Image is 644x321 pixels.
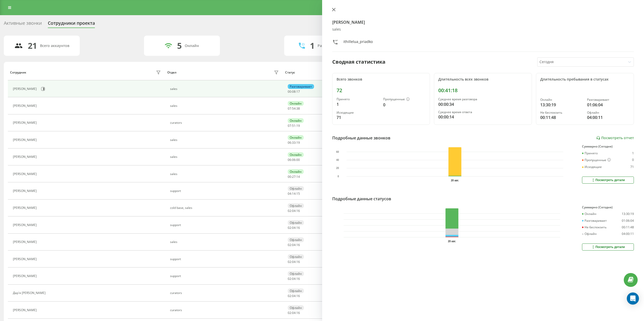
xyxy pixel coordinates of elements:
div: Офлайн [582,232,597,236]
div: 21 [28,41,37,51]
div: : : [288,175,300,179]
span: 51 [292,124,296,128]
div: 1 [632,152,634,155]
div: support [170,223,280,227]
text: 0 [337,175,339,178]
div: 00:00:14 [438,114,528,120]
div: Онлайн [288,118,304,123]
div: Сотрудник [10,71,26,74]
text: 40 [336,159,339,161]
div: 00:00:34 [438,101,528,107]
span: 00 [288,175,291,179]
div: [PERSON_NAME] [13,172,38,176]
span: 16 [296,277,300,281]
div: Разговаривает [288,84,314,89]
div: Отдел [167,71,176,74]
div: : : [288,243,300,247]
div: cold base, sales [170,206,280,210]
div: Подробные данные статусов [332,196,391,202]
div: Посмотреть детали [591,245,625,249]
span: 14 [292,191,296,196]
span: 33 [292,140,296,145]
div: : : [288,192,300,195]
span: 19 [296,140,300,145]
span: 16 [296,209,300,213]
span: 15 [296,191,300,196]
div: Принято [337,97,379,101]
div: sales [332,27,634,32]
div: Офлайн [288,237,304,242]
div: [PERSON_NAME] [13,240,38,244]
div: 04:00:11 [622,232,634,236]
div: Разговаривают [318,44,345,48]
div: sales [170,155,280,159]
div: [PERSON_NAME] [13,189,38,193]
span: 04 [292,243,296,247]
div: sales [170,138,280,142]
div: [PERSON_NAME] [13,87,38,91]
div: 13:30:19 [540,102,583,108]
span: 06 [288,140,291,145]
div: [PERSON_NAME] [13,257,38,261]
text: 20 авг. [451,179,459,182]
span: 16 [296,243,300,247]
div: Дар'я [PERSON_NAME] [13,291,47,295]
span: 14 [296,175,300,179]
span: 00 [296,158,300,162]
text: 60 [336,151,339,153]
div: Офлайн [288,305,304,310]
span: 54 [292,106,296,111]
div: Open Intercom Messenger [627,292,639,305]
div: Всего аккаунтов [40,44,69,48]
div: sales [170,172,280,176]
span: 08 [292,89,296,94]
div: Разговаривает [587,98,630,102]
span: 06 [292,158,296,162]
div: sales [170,87,280,91]
span: 16 [296,226,300,230]
span: 17 [296,89,300,94]
div: : : [288,209,300,213]
div: Офлайн [288,288,304,293]
div: [PERSON_NAME] [13,308,38,312]
button: Посмотреть детали [582,243,634,251]
div: Не беспокоить [582,226,607,229]
div: Подробные данные звонков [332,135,390,141]
div: Пропущенные [582,158,611,162]
div: Онлайн [288,101,304,106]
span: 16 [296,311,300,315]
div: sales [170,104,280,108]
div: Офлайн [288,254,304,259]
div: Онлайн [288,169,304,174]
div: Посмотреть детали [591,178,625,182]
div: 72 [337,87,426,93]
span: 02 [288,226,291,230]
div: : : [288,124,300,128]
div: Среднее время ответа [438,110,528,114]
div: [PERSON_NAME] [13,223,38,227]
div: 1 [310,41,315,51]
span: 02 [288,243,291,247]
div: Офлайн [288,220,304,225]
span: 04 [292,294,296,298]
span: 27 [292,175,296,179]
div: [PERSON_NAME] [13,274,38,278]
div: support [170,257,280,261]
span: 07 [288,124,291,128]
div: Офлайн [288,203,304,208]
span: 16 [296,260,300,264]
div: [PERSON_NAME] [13,138,38,142]
span: 04 [292,260,296,264]
div: 1 [337,101,379,107]
div: sales [170,240,280,244]
div: Офлайн [288,271,304,276]
h4: [PERSON_NAME] [332,19,634,25]
div: 00:41:18 [438,87,528,93]
div: Разговаривает [582,219,607,223]
span: 04 [292,277,296,281]
div: 01:06:04 [587,102,630,108]
div: Онлайн [185,44,199,48]
a: Посмотреть отчет [596,136,634,140]
div: : : [288,158,300,162]
div: Среднее время разговора [438,97,528,101]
